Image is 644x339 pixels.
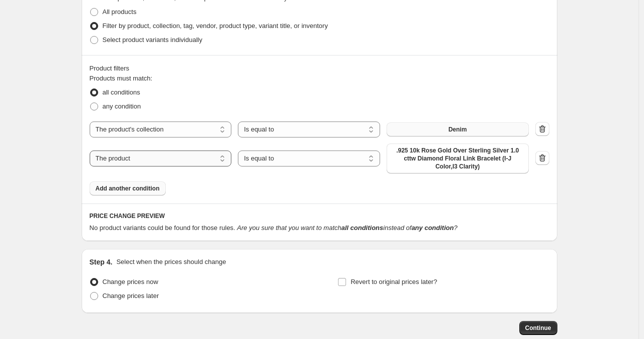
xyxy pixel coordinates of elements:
span: Add another condition [96,184,160,192]
h2: Step 4. [90,257,113,267]
button: Denim [387,122,529,136]
b: any condition [412,224,454,231]
span: Continue [525,324,551,332]
div: Product filters [90,63,549,73]
span: All products [103,8,137,15]
span: Filter by product, collection, tag, vendor, product type, variant title, or inventory [103,22,328,29]
b: all conditions [341,224,383,231]
p: Select when the prices should change [116,257,226,267]
span: .925 10k Rose Gold Over Sterling Silver 1.0 cttw Diamond Floral Link Bracelet (I-J Color,I3 Clarity) [393,146,523,170]
button: Continue [519,321,557,335]
button: .925 10k Rose Gold Over Sterling Silver 1.0 cttw Diamond Floral Link Bracelet (I-J Color,I3 Clarity) [387,143,529,173]
span: No product variants could be found for those rules. [90,224,235,231]
span: Denim [448,125,467,133]
span: any condition [103,102,141,110]
h6: PRICE CHANGE PREVIEW [90,212,549,220]
button: Add another condition [90,181,166,195]
i: Are you sure that you want to match instead of ? [237,224,457,231]
span: Change prices now [103,278,158,285]
span: Select product variants individually [103,36,202,43]
span: Revert to original prices later? [351,278,437,285]
span: all conditions [103,88,140,96]
span: Products must match: [90,74,153,82]
span: Change prices later [103,292,159,299]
